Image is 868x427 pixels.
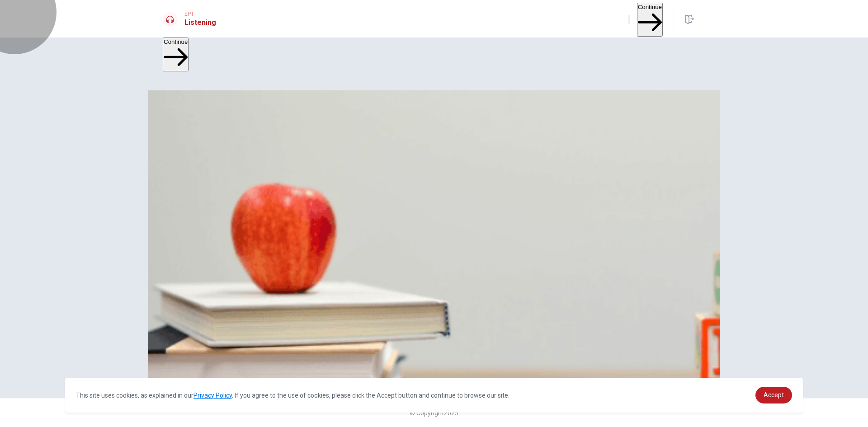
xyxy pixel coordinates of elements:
span: This site uses cookies, as explained in our . If you agree to the use of cookies, please click th... [76,392,509,399]
span: © Copyright 2025 [410,409,458,417]
button: Continue [163,38,189,71]
a: dismiss cookie message [755,387,792,404]
span: Accept [764,391,784,399]
div: cookieconsent [65,378,803,413]
img: At the Bank [148,90,720,380]
span: EPT [184,11,216,17]
h1: Listening [184,17,216,28]
button: Continue [637,3,663,37]
a: Privacy Policy [193,392,232,399]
